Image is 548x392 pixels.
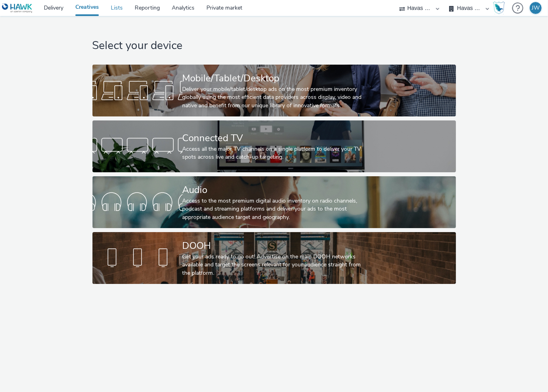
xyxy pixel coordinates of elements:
div: Access to the most premium digital audio inventory on radio channels, podcast and streaming platf... [183,197,363,221]
div: Connected TV [183,131,363,145]
div: DOOH [183,239,363,253]
a: Connected TVAccess all the major TV channels on a single platform to deliver your TV spots across... [92,120,456,172]
h1: Select your device [92,38,456,53]
a: Hawk Academy [493,2,508,14]
img: Hawk Academy [493,2,505,14]
div: Audio [183,183,363,197]
div: JW [532,2,540,14]
div: Deliver your mobile/tablet/desktop ads on the most premium inventory globally using the most effi... [183,85,363,110]
a: AudioAccess to the most premium digital audio inventory on radio channels, podcast and streaming ... [92,176,456,228]
div: Get your ads ready to go out! Advertise on the main DOOH networks available and target the screen... [183,253,363,277]
img: undefined Logo [2,3,33,13]
a: Mobile/Tablet/DesktopDeliver your mobile/tablet/desktop ads on the most premium inventory globall... [92,65,456,116]
a: DOOHGet your ads ready to go out! Advertise on the main DOOH networks available and target the sc... [92,232,456,284]
div: Access all the major TV channels on a single platform to deliver your TV spots across live and ca... [183,145,363,162]
div: Mobile/Tablet/Desktop [183,71,363,85]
